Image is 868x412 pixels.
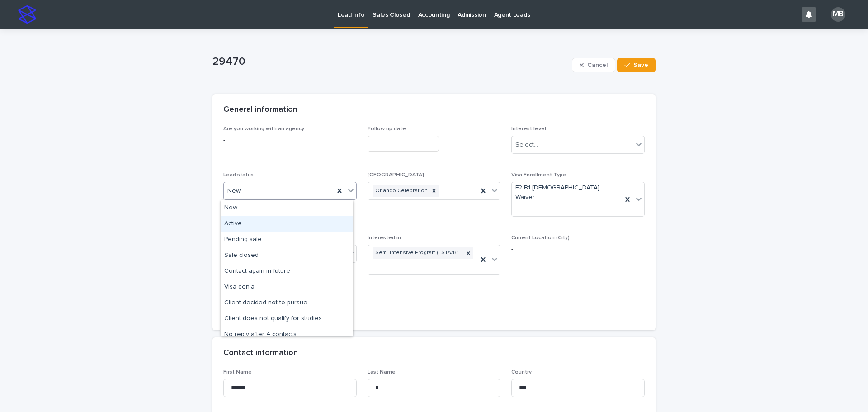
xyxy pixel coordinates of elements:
[633,62,648,68] span: Save
[221,327,353,343] div: No reply after 4 contacts
[368,172,424,178] span: [GEOGRAPHIC_DATA]
[212,55,568,68] p: 29470
[511,126,546,132] span: Interest level
[515,183,618,202] span: F2-B1-[DEMOGRAPHIC_DATA] Waiver
[515,140,538,150] div: Select...
[511,245,645,254] p: -
[221,311,353,327] div: Client does not qualify for studies
[221,264,353,279] div: Contact again in future
[221,216,353,232] div: Active
[511,369,532,375] span: Country
[572,58,615,72] button: Cancel
[831,7,845,22] div: MB
[223,136,357,145] p: -
[18,5,36,24] img: stacker-logo-s-only.png
[368,126,406,132] span: Follow up date
[373,185,429,197] div: Orlando Celebration
[223,369,252,375] span: First Name
[511,172,566,178] span: Visa Enrollment Type
[221,200,353,216] div: New
[221,295,353,311] div: Client decided not to pursue
[221,248,353,264] div: Sale closed
[373,247,464,259] div: Semi-Intensive Program (ESTA/B1-[DEMOGRAPHIC_DATA])
[227,186,241,196] span: New
[223,172,254,178] span: Lead status
[617,58,656,72] button: Save
[221,279,353,295] div: Visa denial
[511,235,570,241] span: Current Location (City)
[587,62,608,68] span: Cancel
[223,105,297,115] h2: General information
[368,369,396,375] span: Last Name
[223,348,298,358] h2: Contact information
[221,232,353,248] div: Pending sale
[223,126,304,132] span: Are you working with an agency
[368,235,401,241] span: Interested in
